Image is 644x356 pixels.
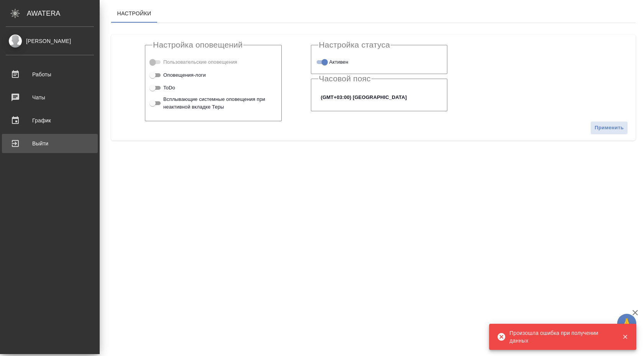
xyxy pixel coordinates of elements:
[116,9,153,18] span: Настройки
[318,74,371,83] legend: Часовой пояс
[163,58,237,66] span: Пользовательские оповещения
[595,124,624,132] span: Применить
[163,84,175,92] span: ToDo
[620,315,633,331] span: 🙏
[2,134,98,153] a: Выйти
[152,83,274,92] div: Включи, если хочешь чтобы ToDo высвечивались у тебя на экране в назначенный день
[2,111,98,130] a: График
[509,329,611,344] div: Произошла ошибка при получении данных
[590,121,628,135] button: Применить
[163,71,206,79] span: Оповещения-логи
[152,96,274,111] div: Включи, чтобы в браузере приходили включенные оповещения даже, если у тебя закрыта вкладка с Терой
[6,115,94,126] div: График
[318,40,391,49] legend: Настройка статуса
[6,37,94,45] div: [PERSON_NAME]
[152,40,243,49] legend: Настройка оповещений
[152,70,274,79] div: Сообщения из чата о каких-либо изменениях
[617,333,633,340] button: Закрыть
[318,91,440,104] div: (GMT+03:00) [GEOGRAPHIC_DATA]
[6,138,94,149] div: Выйти
[617,314,636,333] button: 🙏
[163,96,269,111] span: Всплывающие системные оповещения при неактивной вкладке Теры
[27,6,100,21] div: AWATERA
[6,92,94,103] div: Чаты
[329,58,348,66] span: Активен
[6,69,94,80] div: Работы
[2,88,98,107] a: Чаты
[2,65,98,84] a: Работы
